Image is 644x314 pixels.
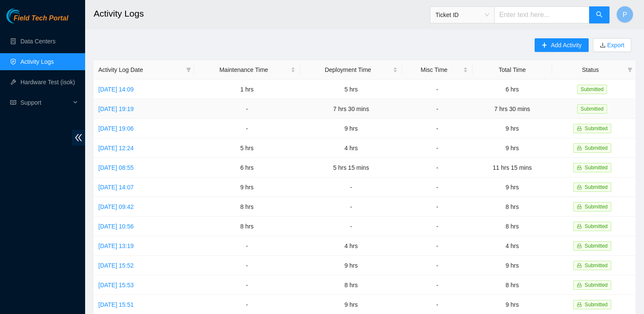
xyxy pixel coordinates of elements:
span: Submitted [577,85,607,94]
td: - [402,99,472,119]
span: Submitted [577,104,607,114]
td: - [402,158,472,177]
span: Activity Log Date [98,65,183,74]
td: 7 hrs 30 mins [300,99,402,119]
a: [DATE] 14:09 [98,86,134,93]
td: 4 hrs [472,236,552,256]
td: 9 hrs [472,138,552,158]
a: [DATE] 13:19 [98,243,134,249]
td: 9 hrs [472,256,552,275]
span: lock [577,185,582,190]
a: [DATE] 08:55 [98,164,134,171]
span: lock [577,146,582,151]
td: - [194,236,300,256]
td: - [300,217,402,236]
td: - [402,138,472,158]
td: 9 hrs [194,177,300,197]
span: Submitted [585,184,608,190]
span: Submitted [585,243,608,249]
span: filter [186,67,191,72]
span: lock [577,263,582,268]
span: Submitted [585,282,608,288]
td: 8 hrs [194,217,300,236]
span: Submitted [585,126,608,131]
span: read [10,100,16,106]
td: - [402,256,472,275]
td: 8 hrs [194,197,300,217]
td: - [300,197,402,217]
td: 5 hrs [194,138,300,158]
td: - [194,256,300,275]
span: lock [577,283,582,288]
td: 9 hrs [472,177,552,197]
a: [DATE] 15:53 [98,282,134,288]
a: Hardware Test (isok) [20,79,75,86]
td: 9 hrs [300,256,402,275]
td: - [402,80,472,99]
td: - [300,177,402,197]
span: plus [541,42,547,49]
td: 4 hrs [300,236,402,256]
span: lock [577,204,582,209]
td: 1 hrs [194,80,300,99]
td: 11 hrs 15 mins [472,158,552,177]
img: Akamai Technologies [6,9,43,23]
td: 8 hrs [472,275,552,295]
span: Submitted [585,263,608,268]
td: - [402,217,472,236]
a: Akamai TechnologiesField Tech Portal [6,15,68,26]
span: lock [577,224,582,229]
span: Ticket ID [435,9,489,21]
td: 5 hrs 15 mins [300,158,402,177]
span: P [623,9,627,20]
span: Support [20,94,71,111]
td: - [194,275,300,295]
span: Submitted [585,145,608,151]
td: 8 hrs [472,217,552,236]
a: [DATE] 19:06 [98,125,134,132]
td: 6 hrs [194,158,300,177]
span: Submitted [585,204,608,210]
span: double-left [72,130,85,146]
span: search [596,11,603,19]
td: - [194,119,300,138]
button: P [616,6,633,23]
a: [DATE] 15:51 [98,301,134,308]
td: 5 hrs [300,80,402,99]
span: Status [557,65,624,74]
td: - [402,119,472,138]
td: 8 hrs [300,275,402,295]
span: lock [577,243,582,248]
span: lock [577,165,582,170]
a: [DATE] 12:24 [98,145,134,151]
td: - [402,197,472,217]
span: download [600,42,606,49]
a: [DATE] 15:52 [98,262,134,269]
span: Add Activity [551,40,581,50]
a: [DATE] 10:56 [98,223,134,230]
a: [DATE] 09:42 [98,203,134,210]
button: plusAdd Activity [535,38,588,52]
span: filter [626,63,634,76]
button: search [589,6,610,23]
a: [DATE] 14:07 [98,184,134,191]
button: downloadExport [593,38,631,52]
span: lock [577,302,582,307]
td: 4 hrs [300,138,402,158]
th: Total Time [472,60,552,80]
span: filter [627,67,633,72]
td: 8 hrs [472,197,552,217]
span: Submitted [585,223,608,229]
td: 9 hrs [300,119,402,138]
td: - [402,236,472,256]
span: Submitted [585,165,608,171]
td: - [402,275,472,295]
span: lock [577,126,582,131]
td: 7 hrs 30 mins [472,99,552,119]
td: 6 hrs [472,80,552,99]
span: filter [184,63,193,76]
td: - [402,177,472,197]
span: Submitted [585,302,608,308]
td: - [194,99,300,119]
a: Data Centers [20,38,55,45]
